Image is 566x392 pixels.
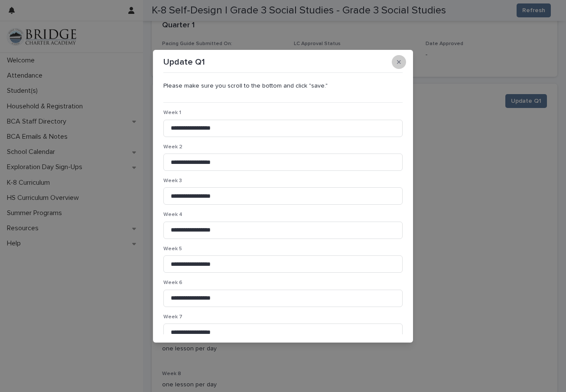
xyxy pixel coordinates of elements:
[163,178,182,183] span: Week 3
[163,82,403,90] p: Please make sure you scroll to the bottom and click "save."
[163,110,181,115] span: Week 1
[163,314,182,320] span: Week 7
[163,280,182,285] span: Week 6
[163,246,182,252] span: Week 5
[163,212,182,217] span: Week 4
[163,57,205,67] p: Update Q1
[163,144,182,150] span: Week 2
